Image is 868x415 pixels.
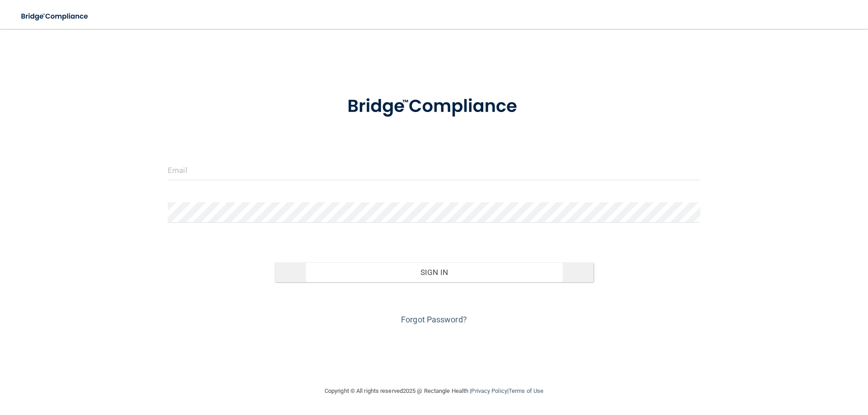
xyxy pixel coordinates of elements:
[401,315,467,324] a: Forgot Password?
[329,83,539,130] img: bridge_compliance_login_screen.278c3ca4.svg
[471,387,507,394] a: Privacy Policy
[274,262,594,282] button: Sign In
[509,387,543,394] a: Terms of Use
[168,160,700,180] input: Email
[269,377,599,406] div: Copyright © All rights reserved 2025 @ Rectangle Health | |
[14,7,97,26] img: bridge_compliance_login_screen.278c3ca4.svg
